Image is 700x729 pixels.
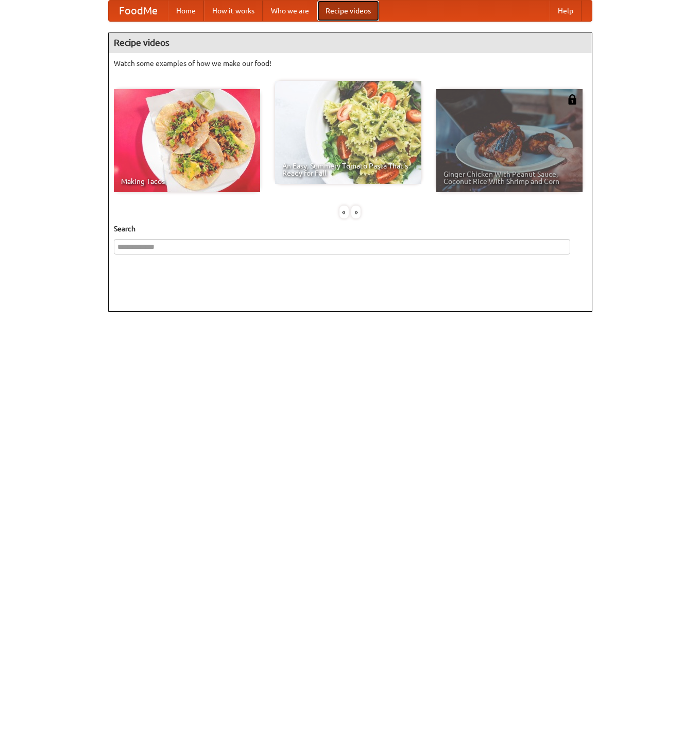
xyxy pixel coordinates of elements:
a: How it works [204,1,263,21]
h5: Search [114,224,587,234]
img: 483408.png [567,94,577,105]
a: An Easy, Summery Tomato Pasta That's Ready for Fall [275,81,421,184]
span: Making Tacos [121,178,253,185]
a: Making Tacos [114,89,260,192]
a: FoodMe [109,1,168,21]
a: Recipe videos [317,1,379,21]
a: Help [550,1,582,21]
div: « [339,206,349,218]
span: An Easy, Summery Tomato Pasta That's Ready for Fall [282,162,414,177]
p: Watch some examples of how we make our food! [114,58,587,69]
h4: Recipe videos [109,32,592,53]
div: » [351,206,361,218]
a: Home [168,1,204,21]
a: Who we are [263,1,317,21]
